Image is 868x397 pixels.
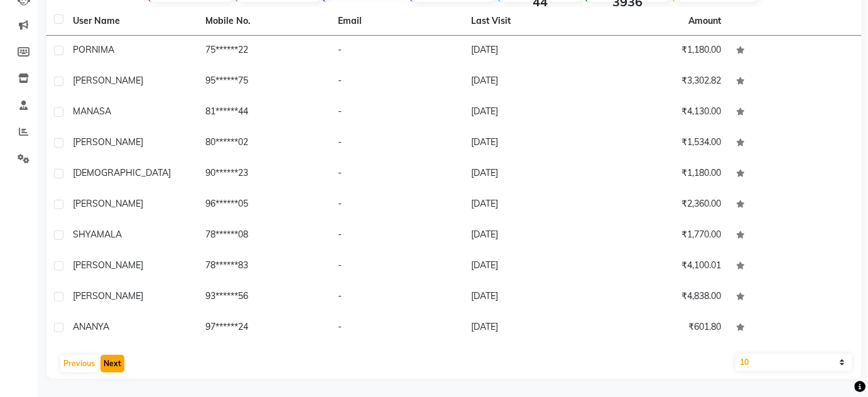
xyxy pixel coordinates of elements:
td: [DATE] [464,282,596,313]
td: [DATE] [464,128,596,159]
th: Email [331,7,464,36]
td: - [331,36,464,67]
td: - [331,282,464,313]
td: [DATE] [464,97,596,128]
button: Next [100,355,124,373]
span: SHYAMALA [73,229,122,240]
td: ₹1,770.00 [596,220,729,251]
td: - [331,128,464,159]
span: [PERSON_NAME] [73,198,143,209]
th: Mobile No. [198,7,330,36]
td: [DATE] [464,36,596,67]
span: ANANYA [73,321,109,332]
td: ₹1,534.00 [596,128,729,159]
td: [DATE] [464,220,596,251]
th: User Name [65,7,198,36]
td: [DATE] [464,67,596,97]
span: [PERSON_NAME] [73,75,143,86]
td: ₹4,130.00 [596,97,729,128]
td: - [331,159,464,190]
span: [PERSON_NAME] [73,136,143,148]
span: [DEMOGRAPHIC_DATA] [73,167,171,178]
td: ₹3,302.82 [596,67,729,97]
span: [PERSON_NAME] [73,259,143,271]
td: ₹1,180.00 [596,159,729,190]
td: ₹2,360.00 [596,190,729,220]
td: ₹4,838.00 [596,282,729,313]
button: Previous [60,355,98,373]
td: - [331,220,464,251]
span: MANASA [73,106,111,117]
td: - [331,313,464,344]
th: Amount [681,7,729,35]
td: [DATE] [464,313,596,344]
td: [DATE] [464,251,596,282]
td: ₹1,180.00 [596,36,729,67]
th: Last Visit [464,7,596,36]
span: [PERSON_NAME] [73,290,143,302]
td: - [331,67,464,97]
td: [DATE] [464,159,596,190]
td: ₹4,100.01 [596,251,729,282]
td: - [331,97,464,128]
td: ₹601.80 [596,313,729,344]
span: PORNIMA [73,44,114,55]
td: [DATE] [464,190,596,220]
td: - [331,251,464,282]
td: - [331,190,464,220]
